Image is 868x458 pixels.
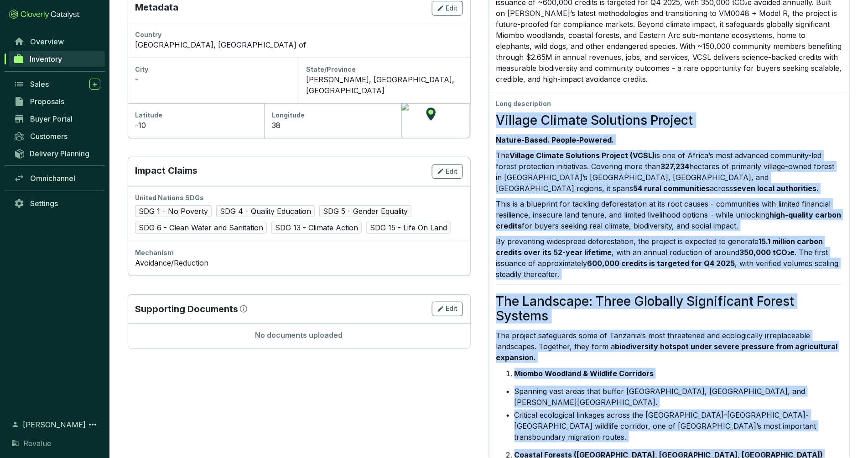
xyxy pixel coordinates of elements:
li: Spanning vast areas that buffer [GEOGRAPHIC_DATA], [GEOGRAPHIC_DATA], and [PERSON_NAME][GEOGRAPHI... [515,386,842,408]
p: This is a blueprint for tackling deforestation at its root causes - communities with limited fina... [496,198,842,231]
a: Buyer Portal [9,111,105,127]
div: -10 [135,120,257,131]
span: SDG 6 - Clean Water and Sanitation [135,222,267,234]
a: Omnichannel [9,170,105,186]
div: [PERSON_NAME], [GEOGRAPHIC_DATA], [GEOGRAPHIC_DATA] [306,74,463,96]
strong: biodiversity hotspot under severe pressure from agricultural expansion [496,342,838,362]
button: Edit [432,1,463,16]
strong: 350,000 tCO₂e [740,248,795,257]
a: Inventory [9,51,105,67]
p: Supporting Documents [135,303,238,315]
span: Settings [30,199,58,208]
span: [PERSON_NAME] [23,419,86,430]
div: Long description [496,99,842,108]
div: [GEOGRAPHIC_DATA], [GEOGRAPHIC_DATA] of [135,39,463,50]
button: Edit [432,302,463,316]
p: Metadata [135,1,178,16]
div: Longitude [272,111,394,120]
span: SDG 5 - Gender Equality [319,205,411,217]
strong: 327,234 [661,162,690,171]
span: Inventory [30,54,62,64]
div: 38 [272,120,394,131]
p: The is one of Africa’s most advanced community-led forest protection initiatives. Covering more t... [496,150,842,194]
strong: 54 rural communities [634,184,710,193]
p: No documents uploaded [135,331,463,341]
strong: seven local authorities. [733,184,819,193]
span: SDG 13 - Climate Action [271,222,362,234]
a: Proposals [9,94,105,109]
div: Mechanism [135,248,463,257]
strong: Miombo Woodland & Wildlife Corridors [515,369,654,378]
strong: Village Climate Solutions Project (VCSL) [510,151,655,160]
span: Edit [446,167,458,176]
a: Sales [9,76,105,92]
span: Customers [30,132,68,141]
span: Buyer Portal [30,114,73,123]
a: Delivery Planning [9,146,105,161]
a: Settings [9,196,105,211]
span: SDG 4 - Quality Education [216,205,315,217]
strong: Nature-Based. People-Powered. [496,135,614,144]
div: Latitude [135,111,257,120]
div: City [135,65,291,74]
div: - [135,74,291,85]
span: Sales [30,80,49,89]
li: Critical ecological linkages across the [GEOGRAPHIC_DATA]-[GEOGRAPHIC_DATA]-[GEOGRAPHIC_DATA] wil... [515,410,842,442]
span: Edit [446,304,458,314]
span: Overview [30,37,64,46]
h1: The Landscape: Three Globally Significant Forest Systems [496,294,842,323]
span: SDG 1 - No Poverty [135,205,212,217]
p: Impact Claims [135,164,198,179]
a: Customers [9,128,105,144]
strong: 600,000 credits is targeted for Q4 2025 [587,259,735,268]
p: The project safeguards some of Tanzania’s most threatened and ecologically irreplaceable landscap... [496,330,842,363]
h1: Village Climate Solutions Project [496,113,842,128]
div: State/Province [306,65,463,74]
span: Omnichannel [30,174,75,183]
div: United Nations SDGs [135,193,463,202]
button: Edit [432,164,463,179]
div: Avoidance/Reduction [135,257,463,268]
span: Revalue [23,438,51,449]
p: By preventing widespread deforestation, the project is expected to generate , with an annual redu... [496,236,842,280]
div: Country [135,30,463,39]
span: Delivery Planning [30,149,89,158]
span: Proposals [30,97,64,106]
span: Edit [446,4,458,13]
span: SDG 15 - Life On Land [366,222,451,234]
a: Overview [9,34,105,49]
